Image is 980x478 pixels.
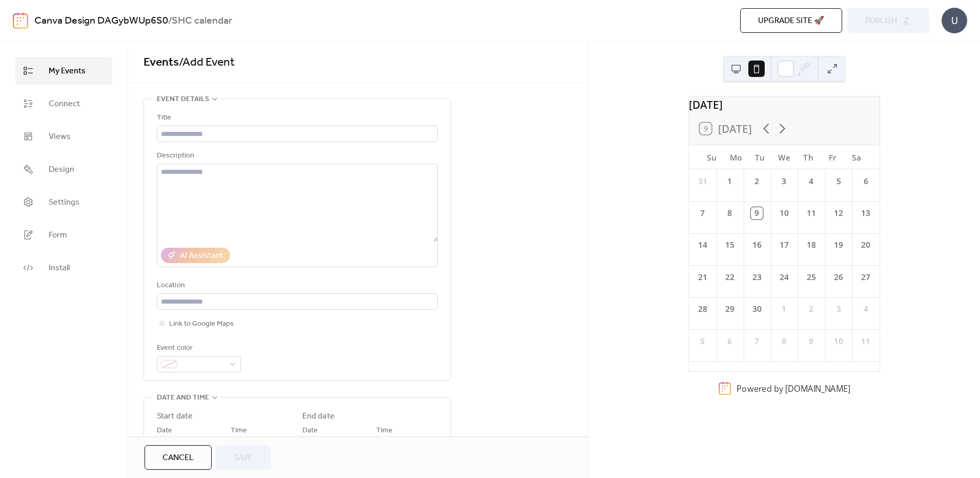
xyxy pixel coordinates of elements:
div: 19 [833,240,845,251]
div: 1 [724,175,736,187]
div: 16 [751,240,763,251]
a: Form [15,221,112,249]
div: Location [157,280,436,292]
span: Date [302,425,318,437]
div: 8 [724,207,736,219]
div: Fr [821,145,845,169]
b: / [168,11,172,31]
a: Events [144,51,179,74]
div: 11 [805,207,817,219]
div: 15 [724,240,736,251]
div: 25 [805,271,817,283]
span: Views [49,131,71,143]
div: 30 [751,303,763,315]
div: We [772,145,796,169]
span: My Events [49,65,86,77]
div: 21 [697,271,708,283]
div: 2 [805,303,817,315]
div: 11 [860,335,872,347]
div: U [942,8,967,33]
div: 5 [697,335,708,347]
div: 2 [751,175,763,187]
span: Link to Google Maps [169,318,234,330]
span: Upgrade site 🚀 [758,15,824,27]
div: Start date [157,410,193,423]
a: Install [15,254,112,282]
div: Tu [748,145,772,169]
div: Mo [724,145,748,169]
button: Cancel [145,445,212,470]
a: Canva Design DAGybWUp6S0 [34,11,168,31]
div: 9 [805,335,817,347]
div: 10 [833,335,845,347]
div: 8 [778,335,790,347]
span: / Add Event [179,51,235,74]
div: 31 [697,175,708,187]
div: 7 [697,207,708,219]
span: Date and time [157,392,209,404]
div: 1 [778,303,790,315]
a: Connect [15,90,112,117]
img: logo [13,12,28,29]
span: Cancel [162,452,194,464]
div: 14 [697,240,708,251]
div: 27 [860,271,872,283]
span: Connect [49,98,80,110]
div: 13 [860,207,872,219]
span: Time [231,425,247,437]
div: 29 [724,303,736,315]
div: [DATE] [689,96,880,112]
a: Settings [15,188,112,216]
div: 24 [778,271,790,283]
span: Settings [49,196,79,209]
a: My Events [15,57,112,85]
div: 3 [778,175,790,187]
span: Form [49,229,67,242]
span: Install [49,262,70,274]
div: Su [700,145,724,169]
div: Sa [845,145,869,169]
div: Description [157,150,436,162]
b: SHC calendar [172,11,232,31]
div: Th [797,145,821,169]
div: Powered by [737,383,850,394]
span: Time [376,425,393,437]
span: Event details [157,93,209,106]
div: 17 [778,240,790,251]
div: 4 [805,175,817,187]
div: 6 [724,335,736,347]
div: 28 [697,303,708,315]
div: 4 [860,303,872,315]
div: Title [157,112,436,124]
div: 10 [778,207,790,219]
div: 23 [751,271,763,283]
div: 26 [833,271,845,283]
a: Design [15,155,112,183]
span: Date [157,425,172,437]
button: Upgrade site 🚀 [740,8,842,33]
div: Event color [157,342,239,354]
div: End date [302,410,335,423]
span: Design [49,164,74,176]
a: [DOMAIN_NAME] [785,383,850,394]
div: 22 [724,271,736,283]
div: 18 [805,240,817,251]
div: 6 [860,175,872,187]
div: 12 [833,207,845,219]
div: 5 [833,175,845,187]
div: 9 [751,207,763,219]
div: 7 [751,335,763,347]
div: 3 [833,303,845,315]
a: Views [15,123,112,150]
div: 20 [860,240,872,251]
